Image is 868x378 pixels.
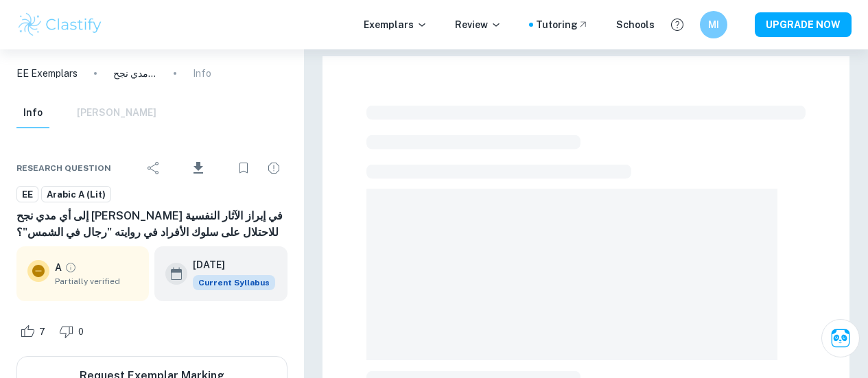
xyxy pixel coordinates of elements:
[364,17,427,32] p: Exemplars
[616,17,655,32] a: Schools
[16,320,53,342] div: Like
[193,275,275,290] span: Current Syllabus
[193,66,211,81] p: Info
[821,319,860,357] button: Ask Clai
[140,154,167,182] div: Share
[536,17,589,32] a: Tutoring
[32,325,53,339] span: 7
[113,66,157,81] p: إلى أي مدي نجح [PERSON_NAME] في إبراز الآثار النفسیة للاحتلال على سلوك الأفراد في روایته "رجال في...
[230,154,257,182] div: Bookmark
[42,188,110,202] span: Arabic A (Lit)
[55,260,62,275] p: A
[16,98,49,128] button: Info
[193,257,264,272] h6: [DATE]
[71,325,91,339] span: 0
[170,150,227,186] div: Download
[706,17,722,32] h6: MI
[55,275,138,287] span: Partially verified
[193,275,275,290] div: This exemplar is based on the current syllabus. Feel free to refer to it for inspiration/ideas wh...
[755,12,852,37] button: UPGRADE NOW
[666,13,689,36] button: Help and Feedback
[16,11,104,38] img: Clastify logo
[16,208,288,241] h6: إلى أي مدي نجح [PERSON_NAME] في إبراز الآثار النفسیة للاحتلال على سلوك الأفراد في روایته "رجال في...
[260,154,288,182] div: Report issue
[455,17,502,32] p: Review
[41,186,111,203] a: Arabic A (Lit)
[17,188,38,202] span: EE
[16,66,78,81] a: EE Exemplars
[56,320,91,342] div: Dislike
[700,11,727,38] button: MI
[16,162,111,174] span: Research question
[64,261,77,274] a: Grade partially verified
[16,186,38,203] a: EE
